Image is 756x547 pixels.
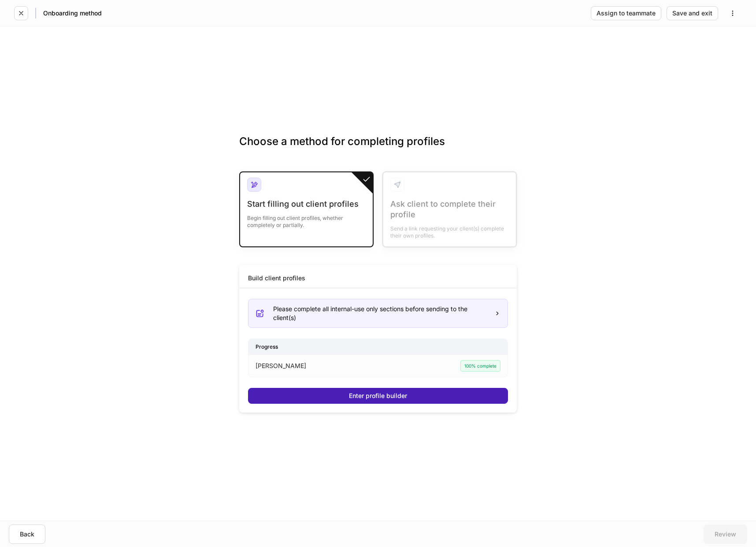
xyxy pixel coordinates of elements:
h5: Onboarding method [43,9,102,18]
h3: Choose a method for completing profiles [239,134,517,163]
div: Enter profile builder [349,393,407,399]
div: Start filling out client profiles [247,199,366,209]
div: Please complete all internal-use only sections before sending to the client(s) [273,305,487,322]
div: Save and exit [672,10,712,16]
p: [PERSON_NAME] [256,361,306,370]
div: Progress [248,339,508,354]
div: 100% complete [460,360,500,372]
div: Back [20,531,34,537]
div: Build client profiles [248,274,305,283]
button: Back [9,525,45,544]
button: Assign to teammate [591,6,661,20]
div: Begin filling out client profiles, whether completely or partially. [247,209,366,229]
button: Enter profile builder [248,388,508,404]
button: Save and exit [667,6,718,20]
div: Assign to teammate [597,10,656,16]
